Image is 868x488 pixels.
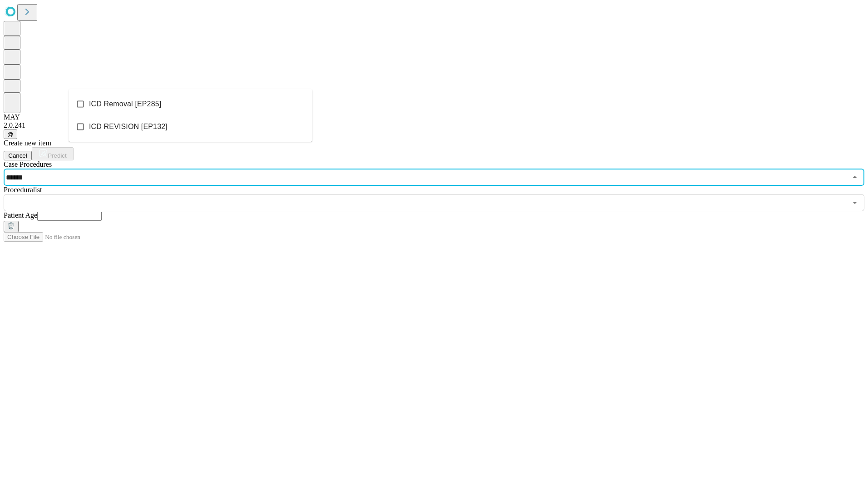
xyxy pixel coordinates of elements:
[4,151,32,160] button: Cancel
[4,113,864,121] div: MAY
[4,211,37,219] span: Patient Age
[848,171,861,184] button: Close
[32,147,74,160] button: Predict
[4,160,52,168] span: Scheduled Procedure
[7,131,14,138] span: @
[4,121,864,129] div: 2.0.241
[89,99,161,110] span: ICD Removal [EP285]
[89,121,168,132] span: ICD REVISION [EP132]
[4,129,17,139] button: @
[4,186,42,194] span: Proceduralist
[848,196,861,209] button: Open
[4,139,51,147] span: Create new item
[48,152,66,159] span: Predict
[8,152,27,159] span: Cancel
